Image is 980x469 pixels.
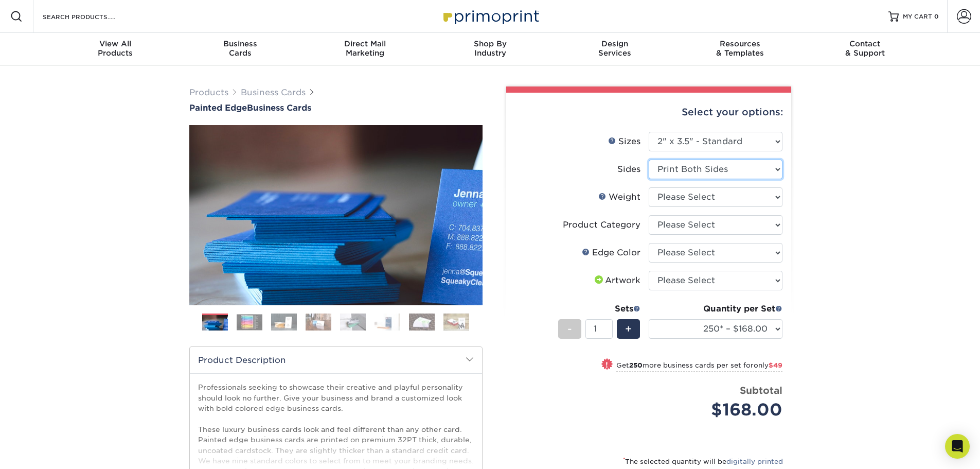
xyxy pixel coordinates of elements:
[616,361,782,372] small: Get more business cards per set for
[443,313,469,331] img: Business Cards 08
[598,191,640,203] div: Weight
[189,88,228,97] a: Products
[563,219,640,231] div: Product Category
[558,303,640,315] div: Sets
[649,303,782,315] div: Quantity per Set
[177,39,302,58] div: Cards
[678,39,803,48] span: Resources
[617,163,640,176] div: Sides
[302,39,427,48] span: Direct Mail
[553,39,678,48] span: Design
[567,321,572,337] span: -
[726,458,783,465] a: digitally printed
[754,361,782,369] span: only
[625,321,632,337] span: +
[439,5,542,27] img: Primoprint
[678,33,803,66] a: Resources& Templates
[189,103,483,113] a: Painted EdgeBusiness Cards
[306,313,331,331] img: Business Cards 04
[302,39,427,58] div: Marketing
[241,88,306,97] a: Business Cards
[514,93,783,132] div: Select your options:
[605,359,608,370] span: !
[177,39,302,48] span: Business
[629,361,643,369] strong: 250
[202,310,228,336] img: Business Cards 01
[375,313,400,331] img: Business Cards 06
[678,39,803,58] div: & Templates
[427,39,553,48] span: Shop By
[189,103,247,113] span: Painted Edge
[656,397,782,422] div: $168.00
[177,33,302,66] a: BusinessCards
[271,313,297,331] img: Business Cards 03
[53,39,178,48] span: View All
[553,33,678,66] a: DesignServices
[53,33,178,66] a: View AllProducts
[803,39,928,58] div: & Support
[189,103,483,113] h1: Business Cards
[740,385,782,396] strong: Subtotal
[769,361,782,369] span: $49
[42,10,142,23] input: SEARCH PRODUCTS.....
[608,135,640,148] div: Sizes
[803,33,928,66] a: Contact& Support
[903,12,932,21] span: MY CART
[340,313,366,331] img: Business Cards 05
[427,39,553,58] div: Industry
[945,434,970,459] div: Open Intercom Messenger
[409,313,435,331] img: Business Cards 07
[553,39,678,58] div: Services
[302,33,427,66] a: Direct MailMarketing
[237,314,262,330] img: Business Cards 02
[53,39,178,58] div: Products
[803,39,928,48] span: Contact
[593,274,640,287] div: Artwork
[427,33,553,66] a: Shop ByIndustry
[934,13,939,20] span: 0
[189,68,483,362] img: Painted Edge 01
[582,247,640,259] div: Edge Color
[190,347,482,373] h2: Product Description
[623,458,783,465] small: The selected quantity will be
